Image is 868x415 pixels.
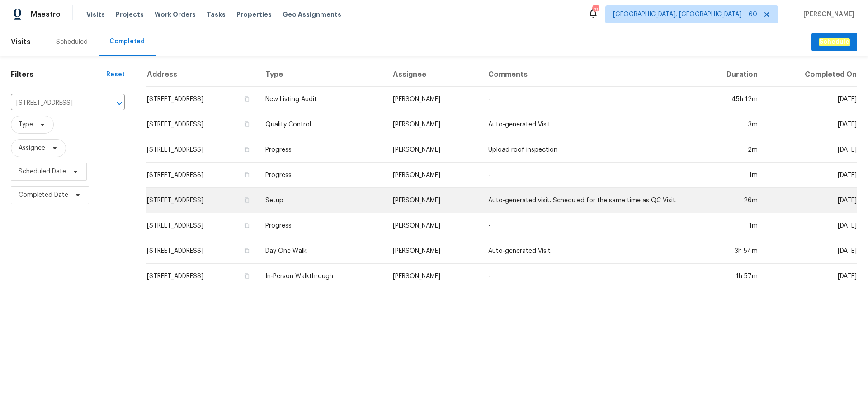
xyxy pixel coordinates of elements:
button: Copy Address [243,95,251,103]
td: In-Person Walkthrough [258,264,385,289]
span: Geo Assignments [283,10,341,19]
td: 1h 57m [694,264,765,289]
td: [PERSON_NAME] [386,137,481,163]
td: Auto-generated visit. Scheduled for the same time as QC Visit. [481,188,694,213]
td: Setup [258,188,385,213]
button: Copy Address [243,196,251,204]
td: [STREET_ADDRESS] [146,264,258,289]
button: Copy Address [243,247,251,255]
td: [STREET_ADDRESS] [146,238,258,264]
td: New Listing Audit [258,87,385,112]
td: [DATE] [765,112,857,137]
td: [PERSON_NAME] [386,188,481,213]
td: 3h 54m [694,238,765,264]
td: [STREET_ADDRESS] [146,213,258,238]
td: 45h 12m [694,87,765,112]
button: Open [113,97,126,110]
td: 2m [694,137,765,163]
span: [PERSON_NAME] [800,10,854,19]
button: Schedule [811,33,857,51]
button: Copy Address [243,145,251,154]
td: [PERSON_NAME] [386,87,481,112]
td: [PERSON_NAME] [386,264,481,289]
td: [PERSON_NAME] [386,163,481,188]
td: 3m [694,112,765,137]
th: Address [146,63,258,87]
td: - [481,163,694,188]
td: - [481,213,694,238]
div: Scheduled [56,37,88,47]
td: [STREET_ADDRESS] [146,87,258,112]
span: Projects [116,10,144,19]
button: Copy Address [243,221,251,229]
td: [DATE] [765,238,857,264]
input: Search for an address... [11,96,99,110]
td: [STREET_ADDRESS] [146,112,258,137]
td: [STREET_ADDRESS] [146,163,258,188]
span: Maestro [31,10,61,19]
span: Properties [236,10,272,19]
td: 26m [694,188,765,213]
th: Duration [694,63,765,87]
button: Copy Address [243,171,251,179]
td: 1m [694,213,765,238]
td: Upload roof inspection [481,137,694,163]
td: [STREET_ADDRESS] [146,137,258,163]
em: Schedule [819,38,850,46]
span: [GEOGRAPHIC_DATA], [GEOGRAPHIC_DATA] + 60 [613,10,757,19]
td: [DATE] [765,87,857,112]
td: - [481,264,694,289]
td: Quality Control [258,112,385,137]
td: Progress [258,213,385,238]
th: Assignee [386,63,481,87]
div: Completed [109,37,145,46]
span: Completed Date [19,191,68,200]
td: Auto-generated Visit [481,112,694,137]
td: Progress [258,163,385,188]
td: [PERSON_NAME] [386,213,481,238]
th: Completed On [765,63,857,87]
div: 796 [592,5,599,14]
td: [DATE] [765,188,857,213]
td: [DATE] [765,163,857,188]
span: Type [19,120,33,129]
td: Auto-generated Visit [481,238,694,264]
span: Assignee [19,144,45,153]
td: [DATE] [765,264,857,289]
span: Tasks [207,11,226,18]
span: Scheduled Date [19,167,66,176]
td: [STREET_ADDRESS] [146,188,258,213]
td: - [481,87,694,112]
h1: Filters [11,70,106,79]
span: Visits [11,32,31,52]
span: Visits [86,10,105,19]
td: Day One Walk [258,238,385,264]
td: [DATE] [765,137,857,163]
td: [DATE] [765,213,857,238]
button: Copy Address [243,120,251,128]
td: [PERSON_NAME] [386,112,481,137]
th: Comments [481,63,694,87]
td: Progress [258,137,385,163]
td: 1m [694,163,765,188]
span: Work Orders [155,10,196,19]
td: [PERSON_NAME] [386,238,481,264]
div: Reset [106,70,125,79]
th: Type [258,63,385,87]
